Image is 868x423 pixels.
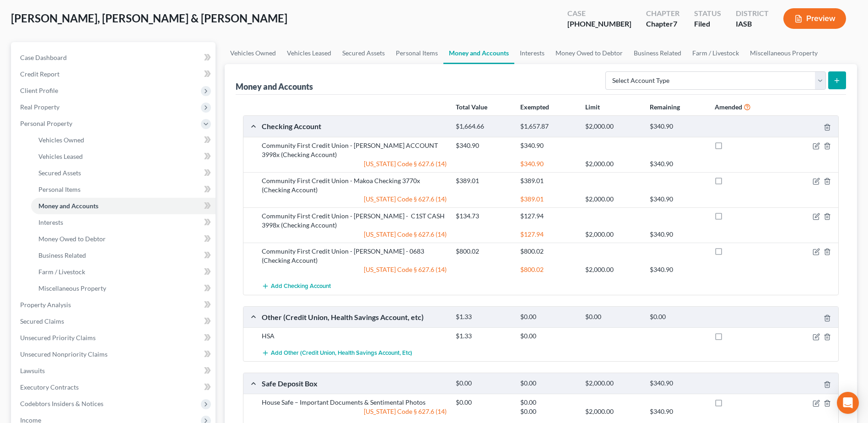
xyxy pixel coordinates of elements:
div: [US_STATE] Code § 627.6 (14) [257,159,451,168]
a: Vehicles Owned [225,42,281,64]
span: 7 [673,19,677,28]
div: $389.01 [451,176,516,185]
div: $340.90 [645,230,710,239]
div: $134.73 [451,211,516,221]
div: $340.90 [645,379,710,388]
span: Add Checking Account [271,283,331,290]
span: Codebtors Insiders & Notices [20,400,103,407]
div: $1,657.87 [516,122,580,131]
a: Money and Accounts [443,42,514,64]
a: Personal Items [390,42,443,64]
div: $0.00 [451,398,516,407]
div: $0.00 [451,379,516,388]
div: $2,000.00 [581,159,645,168]
span: Miscellaneous Property [38,284,106,292]
div: [US_STATE] Code § 627.6 (14) [257,407,451,416]
div: [PHONE_NUMBER] [567,19,631,29]
div: House Safe – Important Documents & Sentimental Photos [257,398,451,407]
div: $800.02 [451,247,516,256]
div: $0.00 [516,313,580,321]
div: HSA [257,331,451,341]
div: $2,000.00 [581,230,645,239]
div: Community First Credit Union - Makoa Checking 3770x (Checking Account) [257,176,451,195]
a: Money Owed to Debtor [31,231,216,247]
div: Filed [694,19,721,29]
div: $0.00 [516,379,580,388]
span: Money and Accounts [38,202,98,210]
span: Secured Assets [38,169,81,177]
div: $340.90 [516,159,580,168]
span: Property Analysis [20,301,71,309]
div: $0.00 [645,313,710,321]
span: Vehicles Owned [38,136,84,144]
div: Case [567,8,631,19]
div: $340.90 [516,141,580,150]
div: Open Intercom Messenger [837,392,859,414]
div: [US_STATE] Code § 627.6 (14) [257,230,451,239]
a: Secured Assets [337,42,390,64]
button: Preview [783,8,846,29]
div: $2,000.00 [581,379,645,388]
a: Miscellaneous Property [31,280,216,297]
div: $1.33 [451,313,516,321]
a: Lawsuits [13,363,216,379]
a: Farm / Livestock [687,42,744,64]
a: Vehicles Leased [281,42,337,64]
div: $800.02 [516,265,580,274]
strong: Exempted [520,103,549,111]
span: Vehicles Leased [38,152,83,160]
strong: Remaining [650,103,680,111]
span: Client Profile [20,87,58,94]
a: Money and Accounts [31,198,216,214]
a: Unsecured Nonpriority Claims [13,346,216,363]
a: Secured Claims [13,313,216,330]
a: Credit Report [13,66,216,82]
a: Business Related [31,247,216,264]
div: Checking Account [257,121,451,131]
a: Interests [514,42,550,64]
span: Business Related [38,251,86,259]
a: Personal Items [31,181,216,198]
a: Case Dashboard [13,49,216,66]
a: Secured Assets [31,165,216,181]
span: Executory Contracts [20,383,79,391]
span: Farm / Livestock [38,268,85,276]
div: Chapter [646,19,679,29]
div: [US_STATE] Code § 627.6 (14) [257,195,451,204]
div: Community First Credit Union - [PERSON_NAME] ACCOUNT 3998x (Checking Account) [257,141,451,159]
div: Status [694,8,721,19]
a: Unsecured Priority Claims [13,330,216,346]
div: Money and Accounts [236,81,313,92]
span: Add Other (Credit Union, Health Savings Account, etc) [271,349,412,357]
strong: Total Value [456,103,487,111]
span: Secured Claims [20,317,64,325]
div: $2,000.00 [581,407,645,416]
a: Executory Contracts [13,379,216,396]
span: Interests [38,218,63,226]
div: $2,000.00 [581,195,645,204]
div: $1,664.66 [451,122,516,131]
div: $340.90 [645,159,710,168]
a: Money Owed to Debtor [550,42,628,64]
a: Interests [31,214,216,231]
div: $389.01 [516,176,580,185]
span: [PERSON_NAME], [PERSON_NAME] & [PERSON_NAME] [11,11,287,25]
div: Chapter [646,8,679,19]
div: $340.90 [645,122,710,131]
div: IASB [736,19,769,29]
div: $0.00 [581,313,645,321]
span: Credit Report [20,70,59,78]
strong: Amended [715,103,742,111]
div: Community First Credit Union - [PERSON_NAME] - 0683 (Checking Account) [257,247,451,265]
div: $0.00 [516,398,580,407]
span: Lawsuits [20,367,45,374]
span: Case Dashboard [20,54,67,61]
div: $340.90 [645,265,710,274]
div: $340.90 [645,407,710,416]
div: [US_STATE] Code § 627.6 (14) [257,265,451,274]
div: Other (Credit Union, Health Savings Account, etc) [257,312,451,322]
a: Farm / Livestock [31,264,216,280]
div: $0.00 [516,407,580,416]
a: Property Analysis [13,297,216,313]
button: Add Checking Account [262,278,331,295]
